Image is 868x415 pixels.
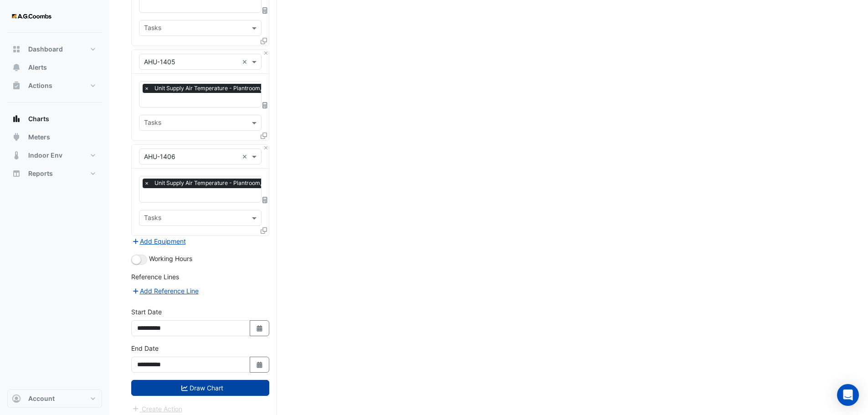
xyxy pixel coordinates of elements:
button: Add Equipment [131,236,186,246]
button: Meters [7,128,102,146]
button: Add Reference Line [131,286,199,296]
label: Reference Lines [131,272,179,282]
div: Tasks [143,213,161,225]
button: Account [7,389,102,408]
app-icon: Indoor Env [12,151,21,160]
div: Tasks [143,118,161,129]
span: Unit Supply Air Temperature - Plantroom, Podium Rise East [152,84,310,93]
button: Alerts [7,58,102,77]
button: Dashboard [7,40,102,58]
span: Clone Favourites and Tasks from this Equipment to other Equipment [261,132,267,139]
button: Close [263,50,269,56]
span: Indoor Env [28,151,62,160]
span: Unit Supply Air Temperature - Plantroom, Podium Rise West [152,179,312,188]
span: Choose Function [261,6,269,14]
app-icon: Reports [12,169,21,178]
label: End Date [131,343,159,353]
span: × [143,179,151,188]
span: Clear [242,152,250,161]
span: Working Hours [149,255,192,262]
app-icon: Charts [12,114,21,123]
app-escalated-ticket-create-button: Please draw the charts first [131,404,183,412]
span: Clone Favourites and Tasks from this Equipment to other Equipment [261,37,267,45]
button: Reports [7,164,102,183]
fa-icon: Select Date [256,361,264,369]
span: × [143,84,151,93]
button: Indoor Env [7,146,102,164]
label: Start Date [131,307,162,317]
span: Alerts [28,63,47,72]
img: Company Logo [11,7,52,26]
button: Draw Chart [131,380,269,396]
span: Choose Function [261,196,269,204]
div: Tasks [143,23,161,35]
span: Dashboard [28,45,63,54]
span: Reports [28,169,53,178]
span: Clone Favourites and Tasks from this Equipment to other Equipment [261,227,267,235]
app-icon: Dashboard [12,45,21,54]
button: Actions [7,77,102,95]
button: Close [263,145,269,151]
app-icon: Alerts [12,63,21,72]
span: Choose Function [261,101,269,109]
span: Actions [28,81,52,90]
span: Account [28,394,55,403]
span: Charts [28,114,49,123]
button: Charts [7,110,102,128]
span: Clear [242,57,250,67]
span: Meters [28,133,50,142]
div: Open Intercom Messenger [837,384,859,406]
fa-icon: Select Date [256,324,264,332]
app-icon: Meters [12,133,21,142]
app-icon: Actions [12,81,21,90]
